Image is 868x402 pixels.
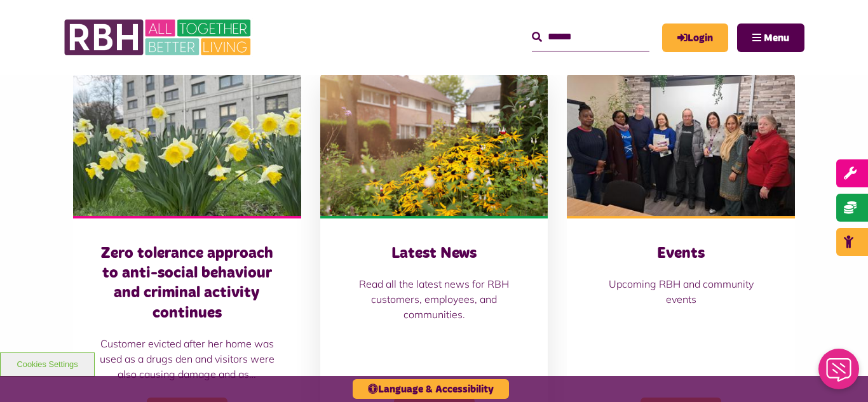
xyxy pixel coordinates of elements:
p: Upcoming RBH and community events [592,276,770,307]
h3: Zero tolerance approach to anti-social behaviour and criminal activity continues [98,244,276,323]
button: Navigation [737,23,804,52]
a: MyRBH [662,23,728,52]
span: Menu [764,33,789,43]
img: RBH [64,13,254,62]
button: Language & Accessibility [353,379,509,399]
input: Search [532,23,649,51]
img: Freehold [73,74,301,216]
img: SAZ MEDIA RBH HOUSING4 [320,74,548,216]
p: Read all the latest news for RBH customers, employees, and communities. [346,276,523,322]
iframe: Netcall Web Assistant for live chat [811,345,868,402]
img: Group photo of customers and colleagues at Spotland Community Centre [567,74,795,216]
p: Customer evicted after her home was used as a drugs den and visitors were also causing damage and... [98,336,276,382]
h3: Events [592,244,770,264]
h3: Latest News [346,244,523,264]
